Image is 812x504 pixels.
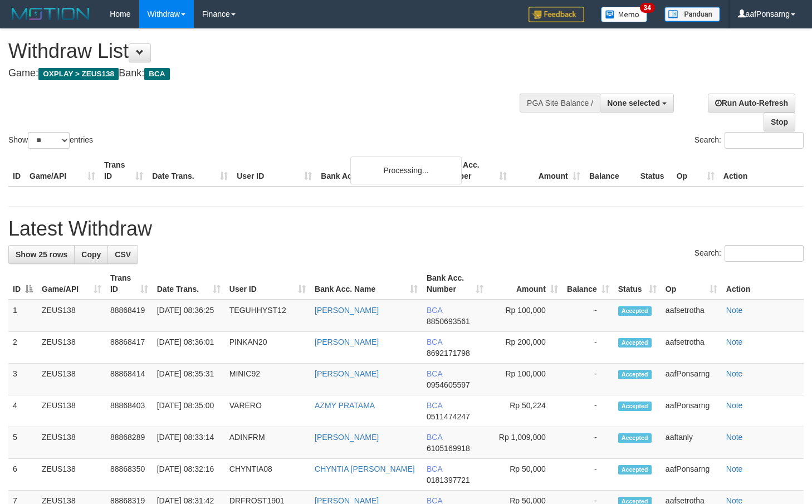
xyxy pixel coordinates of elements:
[106,332,153,364] td: 88868417
[726,337,743,346] a: Note
[764,112,795,131] a: Stop
[636,155,672,187] th: Status
[488,268,562,300] th: Amount: activate to sort column ascending
[8,155,25,187] th: ID
[725,132,804,149] input: Search:
[8,332,37,364] td: 2
[106,268,153,300] th: Trans ID: activate to sort column ascending
[8,459,37,491] td: 6
[437,155,511,187] th: Bank Acc. Number
[614,268,661,300] th: Status: activate to sort column ascending
[8,40,530,62] h1: Withdraw List
[719,155,804,187] th: Action
[106,427,153,459] td: 88868289
[427,433,442,442] span: BCA
[153,364,225,395] td: [DATE] 08:35:31
[37,300,106,332] td: ZEUS138
[427,464,442,473] span: BCA
[100,155,148,187] th: Trans ID
[488,364,562,395] td: Rp 100,000
[8,364,37,395] td: 3
[315,464,415,473] a: CHYNTIA [PERSON_NAME]
[106,395,153,427] td: 88868403
[25,155,100,187] th: Game/API
[618,306,652,316] span: Accepted
[315,337,379,346] a: [PERSON_NAME]
[618,370,652,379] span: Accepted
[74,245,108,264] a: Copy
[37,332,106,364] td: ZEUS138
[8,300,37,332] td: 1
[511,155,585,187] th: Amount
[726,433,743,442] a: Note
[672,155,719,187] th: Op
[661,395,722,427] td: aafPonsarng
[153,300,225,332] td: [DATE] 08:36:25
[726,369,743,378] a: Note
[427,337,442,346] span: BCA
[529,7,584,22] img: Feedback.jpg
[427,317,470,326] span: Copy 8850693561 to clipboard
[661,300,722,332] td: aafsetrotha
[310,268,422,300] th: Bank Acc. Name: activate to sort column ascending
[607,99,660,107] span: None selected
[38,68,119,80] span: OXPLAY > ZEUS138
[427,401,442,410] span: BCA
[694,245,804,262] label: Search:
[618,402,652,411] span: Accepted
[661,364,722,395] td: aafPonsarng
[316,155,437,187] th: Bank Acc. Name
[148,155,232,187] th: Date Trans.
[640,3,655,13] span: 34
[8,268,37,300] th: ID: activate to sort column descending
[8,218,804,240] h1: Latest Withdraw
[661,268,722,300] th: Op: activate to sort column ascending
[8,427,37,459] td: 5
[601,7,648,22] img: Button%20Memo.svg
[315,401,375,410] a: AZMY PRATAMA
[618,338,652,348] span: Accepted
[726,464,743,473] a: Note
[427,412,470,421] span: Copy 0511474247 to clipboard
[315,433,379,442] a: [PERSON_NAME]
[600,94,674,112] button: None selected
[153,332,225,364] td: [DATE] 08:36:01
[694,132,804,149] label: Search:
[37,395,106,427] td: ZEUS138
[661,332,722,364] td: aafsetrotha
[8,395,37,427] td: 4
[427,306,442,315] span: BCA
[153,459,225,491] td: [DATE] 08:32:16
[488,427,562,459] td: Rp 1,009,000
[350,156,462,184] div: Processing...
[708,94,795,112] a: Run Auto-Refresh
[153,395,225,427] td: [DATE] 08:35:00
[726,306,743,315] a: Note
[488,300,562,332] td: Rp 100,000
[232,155,316,187] th: User ID
[225,268,310,300] th: User ID: activate to sort column ascending
[225,332,310,364] td: PINKAN20
[153,427,225,459] td: [DATE] 08:33:14
[618,433,652,443] span: Accepted
[106,300,153,332] td: 88868419
[225,459,310,491] td: CHYNTIA08
[106,364,153,395] td: 88868414
[661,427,722,459] td: aaftanly
[37,364,106,395] td: ZEUS138
[37,459,106,491] td: ZEUS138
[726,401,743,410] a: Note
[488,395,562,427] td: Rp 50,224
[618,465,652,474] span: Accepted
[106,459,153,491] td: 88868350
[115,250,131,259] span: CSV
[8,68,530,79] h4: Game: Bank:
[8,245,75,264] a: Show 25 rows
[28,132,70,149] select: Showentries
[427,349,470,358] span: Copy 8692171798 to clipboard
[37,268,106,300] th: Game/API: activate to sort column ascending
[562,300,614,332] td: -
[488,332,562,364] td: Rp 200,000
[427,380,470,389] span: Copy 0954605597 to clipboard
[664,7,720,22] img: panduan.png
